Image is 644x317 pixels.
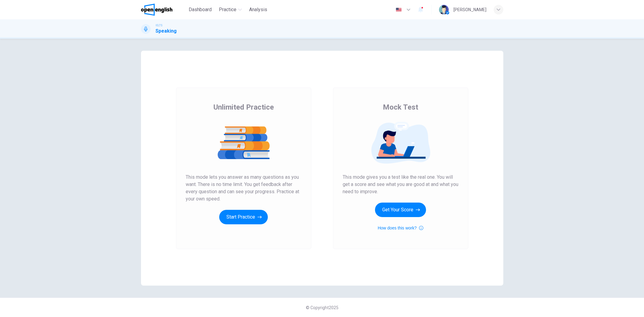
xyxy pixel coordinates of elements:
[383,102,418,112] span: Mock Test
[213,102,274,112] span: Unlimited Practice
[189,6,212,13] span: Dashboard
[186,4,214,15] button: Dashboard
[155,23,162,27] span: IELTS
[219,6,236,13] span: Practice
[343,174,459,195] span: This mode gives you a test like the real one. You will get a score and see what you are good at a...
[395,8,402,12] img: en
[219,210,268,224] button: Start Practice
[141,4,187,16] a: OpenEnglish logo
[247,4,270,15] button: Analysis
[216,4,244,15] button: Practice
[155,27,177,35] h1: Speaking
[306,305,338,310] span: © Copyright 2025
[378,224,423,232] button: How does this work?
[439,5,449,14] img: Profile picture
[141,4,173,16] img: OpenEnglish logo
[186,174,302,203] span: This mode lets you answer as many questions as you want. There is no time limit. You get feedback...
[453,6,486,13] div: [PERSON_NAME]
[249,6,267,13] span: Analysis
[375,203,426,217] button: Get Your Score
